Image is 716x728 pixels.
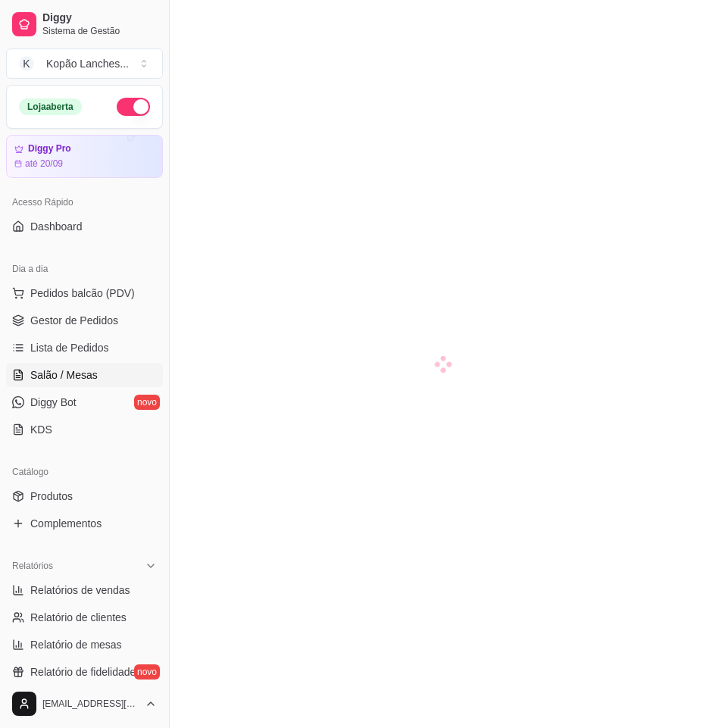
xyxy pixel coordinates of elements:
a: Lista de Pedidos [6,336,163,360]
span: Produtos [30,489,73,504]
div: Acesso Rápido [6,190,163,214]
span: KDS [30,422,52,437]
span: Relatório de mesas [30,637,122,652]
span: Salão / Mesas [30,367,98,383]
span: Dashboard [30,219,83,234]
a: Produtos [6,484,163,508]
span: Complementos [30,516,102,531]
span: Relatório de fidelidade [30,664,136,680]
span: Diggy [42,11,157,25]
article: até 20/09 [25,158,63,170]
a: DiggySistema de Gestão [6,6,163,42]
a: Relatório de fidelidadenovo [6,660,163,684]
button: Select a team [6,48,163,79]
a: Complementos [6,511,163,536]
span: Relatórios de vendas [30,583,130,598]
span: Relatórios [12,560,53,572]
a: Relatórios de vendas [6,578,163,602]
div: Catálogo [6,460,163,484]
a: KDS [6,417,163,442]
span: Diggy Bot [30,395,77,410]
span: Lista de Pedidos [30,340,109,355]
div: Kopão Lanches ... [46,56,129,71]
a: Gestor de Pedidos [6,308,163,333]
a: Relatório de clientes [6,605,163,630]
span: Sistema de Gestão [42,25,157,37]
button: [EMAIL_ADDRESS][DOMAIN_NAME] [6,686,163,722]
div: Dia a dia [6,257,163,281]
a: Relatório de mesas [6,633,163,657]
span: K [19,56,34,71]
a: Dashboard [6,214,163,239]
a: Salão / Mesas [6,363,163,387]
a: Diggy Botnovo [6,390,163,414]
span: Pedidos balcão (PDV) [30,286,135,301]
article: Diggy Pro [28,143,71,155]
a: Diggy Proaté 20/09 [6,135,163,178]
span: Gestor de Pedidos [30,313,118,328]
div: Loja aberta [19,98,82,115]
button: Pedidos balcão (PDV) [6,281,163,305]
span: [EMAIL_ADDRESS][DOMAIN_NAME] [42,698,139,710]
button: Alterar Status [117,98,150,116]
span: Relatório de clientes [30,610,127,625]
